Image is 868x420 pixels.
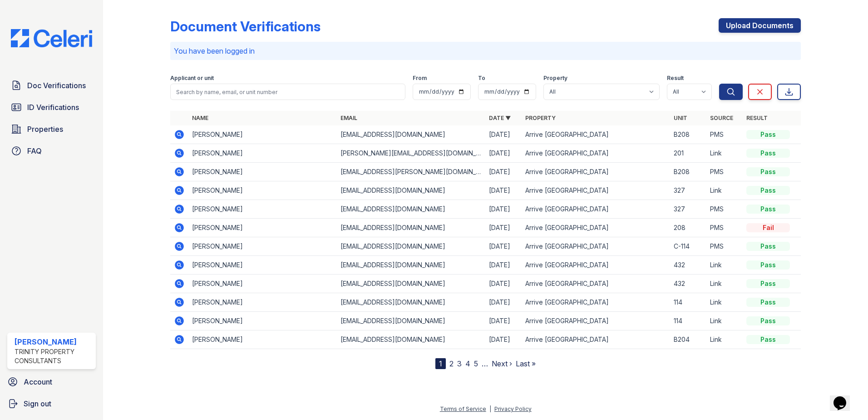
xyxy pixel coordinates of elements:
a: Doc Verifications [7,76,96,95]
td: [EMAIL_ADDRESS][DOMAIN_NAME] [337,312,485,330]
td: Arrive [GEOGRAPHIC_DATA] [522,200,670,219]
td: B208 [670,125,706,144]
div: Pass [746,279,790,288]
td: [PERSON_NAME][EMAIL_ADDRESS][DOMAIN_NAME] [337,144,485,163]
a: Property [525,115,556,121]
td: Link [706,312,743,330]
td: [EMAIL_ADDRESS][DOMAIN_NAME] [337,330,485,349]
iframe: chat widget [830,384,859,411]
a: Sign out [4,395,99,413]
div: Pass [746,260,790,270]
td: [EMAIL_ADDRESS][DOMAIN_NAME] [337,219,485,237]
div: Document Verifications [170,18,321,35]
td: B208 [670,163,706,181]
a: Unit [674,115,687,121]
td: [PERSON_NAME] [188,144,337,163]
a: 3 [457,359,462,368]
td: 114 [670,293,706,312]
div: Pass [746,149,790,158]
td: C-114 [670,237,706,256]
td: Arrive [GEOGRAPHIC_DATA] [522,144,670,163]
td: [PERSON_NAME] [188,293,337,312]
td: [PERSON_NAME] [188,312,337,330]
a: Privacy Policy [494,405,532,412]
div: Pass [746,242,790,251]
a: 2 [449,359,454,368]
td: Link [706,256,743,275]
span: … [482,358,488,369]
td: [PERSON_NAME] [188,237,337,256]
td: Arrive [GEOGRAPHIC_DATA] [522,330,670,349]
span: Properties [27,124,63,135]
div: Pass [746,205,790,214]
td: [DATE] [485,275,522,293]
td: Arrive [GEOGRAPHIC_DATA] [522,256,670,275]
a: 4 [465,359,470,368]
td: Arrive [GEOGRAPHIC_DATA] [522,237,670,256]
a: 5 [474,359,478,368]
td: Link [706,275,743,293]
td: Arrive [GEOGRAPHIC_DATA] [522,181,670,200]
td: [DATE] [485,200,522,219]
a: Upload Documents [719,18,801,33]
td: [DATE] [485,144,522,163]
span: ID Verifications [27,102,79,113]
td: [PERSON_NAME] [188,330,337,349]
div: Pass [746,167,790,176]
label: To [478,75,485,82]
a: Last » [516,359,536,368]
div: Pass [746,186,790,195]
td: Link [706,330,743,349]
td: [PERSON_NAME] [188,200,337,219]
td: 327 [670,200,706,219]
div: Pass [746,130,790,139]
a: Date ▼ [489,115,511,121]
label: From [413,75,427,82]
span: FAQ [27,145,42,156]
div: | [489,405,491,412]
label: Property [543,75,567,82]
td: Arrive [GEOGRAPHIC_DATA] [522,275,670,293]
td: [DATE] [485,219,522,237]
td: Arrive [GEOGRAPHIC_DATA] [522,219,670,237]
td: Arrive [GEOGRAPHIC_DATA] [522,293,670,312]
td: [DATE] [485,181,522,200]
td: [PERSON_NAME] [188,256,337,275]
a: FAQ [7,142,96,160]
div: Pass [746,298,790,307]
td: [DATE] [485,312,522,330]
td: [EMAIL_ADDRESS][DOMAIN_NAME] [337,181,485,200]
td: [DATE] [485,237,522,256]
div: Pass [746,316,790,325]
img: CE_Logo_Blue-a8612792a0a2168367f1c8372b55b34899dd931a85d93a1a3d3e32e68fde9ad4.png [4,29,99,47]
td: [DATE] [485,125,522,144]
div: Pass [746,335,790,344]
a: Source [710,115,733,121]
td: 201 [670,144,706,163]
td: [EMAIL_ADDRESS][DOMAIN_NAME] [337,275,485,293]
td: PMS [706,237,743,256]
td: Link [706,144,743,163]
td: 208 [670,219,706,237]
td: [DATE] [485,330,522,349]
a: Result [746,115,768,121]
td: [EMAIL_ADDRESS][DOMAIN_NAME] [337,237,485,256]
a: Terms of Service [440,405,486,412]
td: Link [706,181,743,200]
td: 327 [670,181,706,200]
a: Name [192,115,208,121]
a: ID Verifications [7,98,96,116]
td: [PERSON_NAME] [188,181,337,200]
a: Account [4,373,99,391]
label: Result [667,75,684,82]
td: [PERSON_NAME] [188,125,337,144]
input: Search by name, email, or unit number [170,84,405,100]
td: [PERSON_NAME] [188,219,337,237]
span: Account [24,376,52,387]
td: [EMAIL_ADDRESS][PERSON_NAME][DOMAIN_NAME] [337,163,485,181]
div: [PERSON_NAME] [15,336,92,347]
td: [EMAIL_ADDRESS][DOMAIN_NAME] [337,293,485,312]
div: Fail [746,223,790,232]
span: Doc Verifications [27,80,86,91]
